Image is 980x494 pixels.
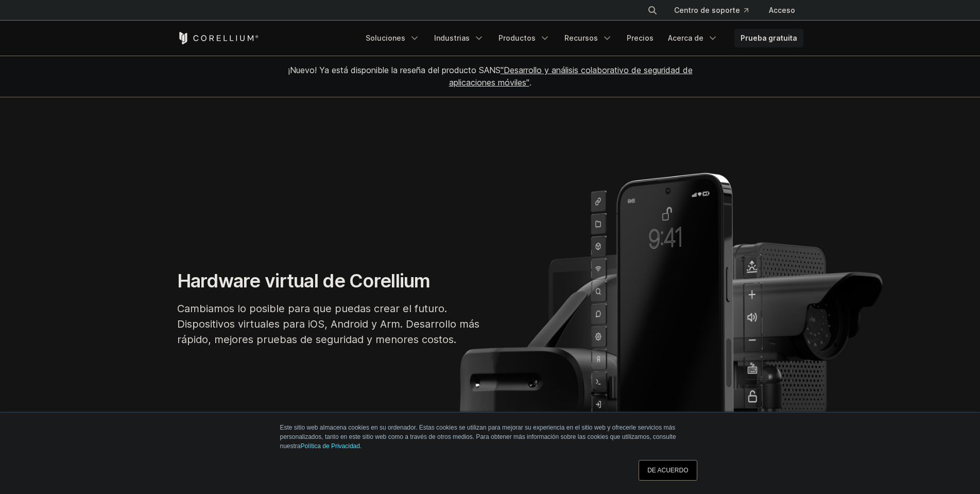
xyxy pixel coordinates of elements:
font: Acceso [769,6,795,14]
div: Menú de navegación [635,1,803,20]
font: Productos [498,33,536,42]
font: Hardware virtual de Corellium [177,269,431,292]
font: Recursos [564,33,598,42]
a: DE ACUERDO [639,460,697,481]
font: Soluciones [366,33,405,42]
font: Este sitio web almacena cookies en su ordenador. Estas cookies se utilizan para mejorar su experi... [280,424,676,450]
button: Buscar [643,1,662,20]
font: ¡Nuevo! Ya está disponible la reseña del producto SANS [288,65,501,75]
font: . [529,77,531,88]
a: Política de Privacidad. [301,442,362,450]
font: Centro de soporte [674,6,740,14]
font: Cambiamos lo posible para que puedas crear el futuro. Dispositivos virtuales para iOS, Android y ... [177,302,479,346]
a: "Desarrollo y análisis colaborativo de seguridad de aplicaciones móviles" [449,65,693,88]
div: Menú de navegación [359,29,803,47]
font: DE ACUERDO [647,467,688,474]
a: Inicio de Corellium [177,32,259,44]
font: Precios [627,33,654,42]
font: Acerca de [668,33,703,42]
font: Prueba gratuita [741,33,797,42]
font: Industrias [434,33,470,42]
